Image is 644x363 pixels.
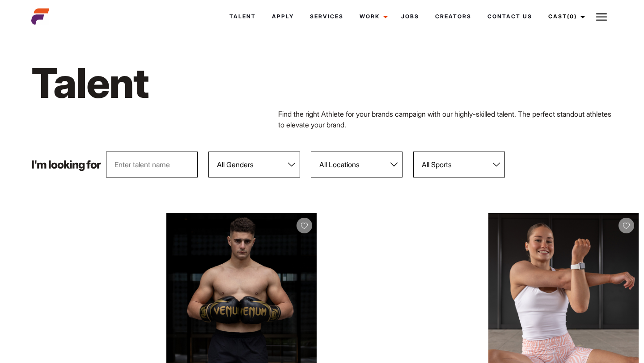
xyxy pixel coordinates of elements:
img: cropped-aefm-brand-fav-22-square.png [31,8,49,25]
span: (0) [567,13,577,20]
a: Services [302,4,352,29]
a: Talent [221,4,264,29]
img: Burger icon [596,12,607,22]
input: Enter talent name [106,152,198,177]
h1: Talent [31,57,366,109]
a: Creators [427,4,479,29]
a: Cast(0) [540,4,590,29]
a: Work [352,4,393,29]
a: Contact Us [479,4,540,29]
p: Find the right Athlete for your brands campaign with our highly-skilled talent. The perfect stand... [278,109,613,130]
a: Jobs [393,4,427,29]
p: I'm looking for [31,159,101,170]
a: Apply [264,4,302,29]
